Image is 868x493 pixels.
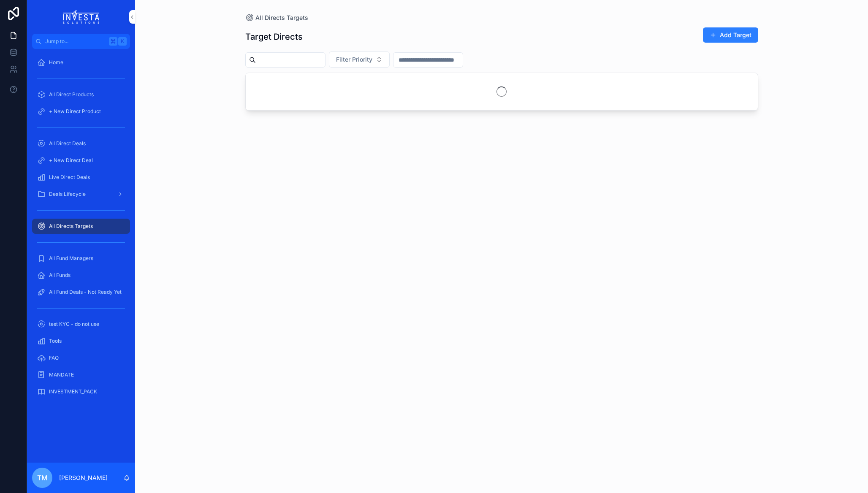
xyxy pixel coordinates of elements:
[49,223,93,230] span: All Directs Targets
[32,219,130,234] a: All Directs Targets
[49,388,97,395] span: INVESTMENT_PACK
[255,14,308,22] span: All Directs Targets
[49,371,74,378] span: MANDATE
[32,153,130,168] a: + New Direct Deal
[32,384,130,399] a: INVESTMENT_PACK
[32,170,130,185] a: Live Direct Deals
[32,251,130,266] a: All Fund Managers
[49,272,71,279] span: All Funds
[32,333,130,349] a: Tools
[329,51,390,68] button: Select Button
[49,321,99,328] span: test KYC - do not use
[32,87,130,102] a: All Direct Products
[32,284,130,300] a: All Fund Deals - Not Ready Yet
[49,59,63,66] span: Home
[32,136,130,151] a: All Direct Deals
[49,355,59,361] span: FAQ
[703,27,758,43] button: Add Target
[245,14,308,22] a: All Directs Targets
[32,187,130,202] a: Deals Lifecycle
[63,10,100,24] img: App logo
[32,104,130,119] a: + New Direct Product
[59,474,108,482] p: [PERSON_NAME]
[45,38,106,45] span: Jump to...
[49,108,101,115] span: + New Direct Product
[49,289,122,295] span: All Fund Deals - Not Ready Yet
[49,191,86,198] span: Deals Lifecycle
[336,55,372,64] span: Filter Priority
[32,317,130,332] a: test KYC - do not use
[49,338,62,344] span: Tools
[245,31,303,43] h1: Target Directs
[119,38,126,45] span: K
[32,350,130,366] a: FAQ
[32,268,130,283] a: All Funds
[37,473,48,483] span: TM
[49,140,86,147] span: All Direct Deals
[49,157,93,164] span: + New Direct Deal
[49,255,93,262] span: All Fund Managers
[32,34,130,49] button: Jump to...K
[32,367,130,382] a: MANDATE
[49,174,90,181] span: Live Direct Deals
[49,91,94,98] span: All Direct Products
[27,49,135,410] div: scrollable content
[32,55,130,70] a: Home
